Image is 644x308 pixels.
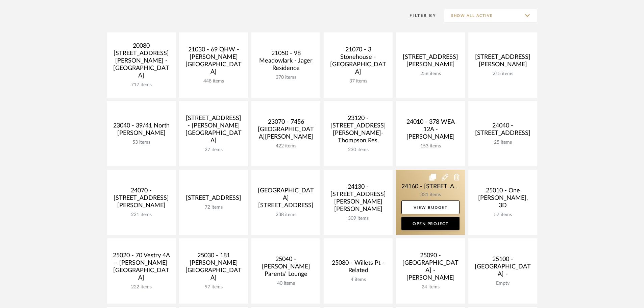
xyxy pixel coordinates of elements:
[184,78,243,84] div: 448 items
[329,115,387,147] div: 23120 - [STREET_ADDRESS][PERSON_NAME]-Thompson Res.
[401,252,460,284] div: 25090 - [GEOGRAPHIC_DATA] - [PERSON_NAME]
[257,143,315,149] div: 422 items
[184,147,243,153] div: 27 items
[474,140,532,145] div: 25 items
[401,200,460,214] a: View Budget
[257,281,315,286] div: 40 items
[184,205,243,210] div: 72 items
[184,252,243,284] div: 25030 - 181 [PERSON_NAME][GEOGRAPHIC_DATA]
[257,187,315,212] div: [GEOGRAPHIC_DATA][STREET_ADDRESS]
[401,12,436,19] div: Filter By
[112,284,170,290] div: 222 items
[401,284,460,290] div: 24 items
[329,216,387,221] div: 309 items
[112,187,170,212] div: 24070 - [STREET_ADDRESS][PERSON_NAME]
[329,147,387,153] div: 230 items
[329,46,387,78] div: 21070 - 3 Stonehouse - [GEOGRAPHIC_DATA]
[474,122,532,140] div: 24040 - [STREET_ADDRESS]
[474,281,532,286] div: Empty
[112,212,170,218] div: 231 items
[474,53,532,71] div: [STREET_ADDRESS][PERSON_NAME]
[112,252,170,284] div: 25020 - 70 Vestry 4A - [PERSON_NAME][GEOGRAPHIC_DATA]
[329,277,387,283] div: 4 items
[257,118,315,143] div: 23070 - 7456 [GEOGRAPHIC_DATA][PERSON_NAME]
[401,143,460,149] div: 153 items
[401,217,460,230] a: Open Project
[184,194,243,205] div: [STREET_ADDRESS]
[401,53,460,71] div: [STREET_ADDRESS][PERSON_NAME]
[257,256,315,281] div: 25040 - [PERSON_NAME] Parents' Lounge
[112,82,170,88] div: 717 items
[184,284,243,290] div: 97 items
[329,78,387,84] div: 37 items
[474,187,532,212] div: 25010 - One [PERSON_NAME], 3D
[257,212,315,218] div: 238 items
[401,71,460,77] div: 256 items
[329,183,387,216] div: 24130 - [STREET_ADDRESS][PERSON_NAME][PERSON_NAME]
[184,115,243,147] div: [STREET_ADDRESS] - [PERSON_NAME][GEOGRAPHIC_DATA]
[257,75,315,80] div: 370 items
[257,50,315,75] div: 21050 - 98 Meadowlark - Jager Residence
[112,42,170,82] div: 20080 [STREET_ADDRESS][PERSON_NAME] - [GEOGRAPHIC_DATA]
[329,259,387,277] div: 25080 - Willets Pt - Related
[474,212,532,218] div: 57 items
[401,118,460,143] div: 24010 - 378 WEA 12A - [PERSON_NAME]
[112,140,170,145] div: 53 items
[474,71,532,77] div: 215 items
[474,256,532,281] div: 25100 - [GEOGRAPHIC_DATA] -
[112,122,170,140] div: 23040 - 39/41 North [PERSON_NAME]
[184,46,243,78] div: 21030 - 69 QHW - [PERSON_NAME][GEOGRAPHIC_DATA]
